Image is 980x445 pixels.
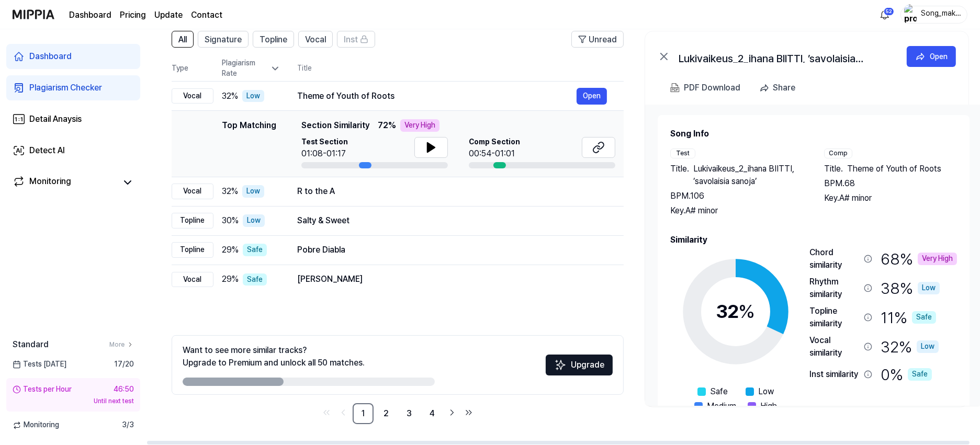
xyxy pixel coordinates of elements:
a: Update [154,9,183,21]
a: SparklesUpgrade [546,363,613,373]
div: Very High [918,253,957,265]
div: Comp [824,149,852,158]
button: Unread [571,31,624,48]
img: profile [904,4,917,25]
h2: Song Info [670,128,957,140]
img: Sparkles [554,359,567,371]
button: Share [755,77,804,98]
div: BPM. 106 [670,190,803,202]
div: Open [930,51,948,62]
span: Section Similarity [301,119,369,132]
div: Low [242,185,264,198]
h2: Similarity [670,234,957,246]
span: Test Section [301,137,348,147]
a: Detect AI [6,138,140,163]
div: Low [242,90,264,102]
div: Very High [400,119,440,132]
div: Topline [172,213,213,229]
span: Standard [13,338,49,351]
div: R to the A [297,185,607,198]
button: PDF Download [668,77,742,98]
button: Upgrade [546,355,613,375]
span: 17 / 20 [114,359,134,370]
div: Safe [912,311,936,324]
div: Vocal [172,88,213,104]
a: Go to last page [461,405,476,420]
div: Plagiarism Rate [222,58,280,78]
div: Low [917,340,939,353]
button: Signature [198,31,249,48]
span: Medium [707,400,736,413]
button: Vocal [298,31,333,48]
div: Want to see more similar tracks? Upgrade to Premium and unlock all 50 matches. [183,344,365,369]
div: Monitoring [29,175,71,190]
div: 68 % [881,246,957,271]
span: Title . [670,163,689,188]
span: High [760,400,777,413]
span: Title . [824,163,843,175]
a: 4 [422,403,443,424]
nav: pagination [172,403,624,424]
span: Low [758,385,774,398]
div: Share [773,81,795,95]
div: Vocal [172,272,213,288]
div: Chord similarity [809,246,860,271]
button: Pricing [120,9,146,21]
span: Safe [710,385,728,398]
span: 32 % [222,90,238,102]
div: Low [243,214,265,227]
a: Dashboard [69,9,111,21]
span: Signature [205,33,242,46]
a: 2 [376,403,397,424]
span: % [739,300,756,323]
button: 알림52 [876,6,893,23]
span: Theme of Youth of Roots [847,163,941,175]
div: Key. A# minor [670,204,803,217]
div: 0 % [881,363,932,385]
a: Monitoring [13,175,117,190]
div: Safe [243,273,267,286]
div: 11 % [881,305,936,330]
div: BPM. 68 [824,177,957,190]
span: Vocal [305,33,326,46]
span: Inst [344,33,358,46]
a: Go to next page [445,405,459,420]
button: Inst [337,31,375,48]
div: Topline [172,242,213,258]
div: 32 [716,298,756,326]
a: Plagiarism Checker [6,75,140,100]
div: Song_maker_44 [920,8,961,20]
a: Go to first page [319,405,334,420]
div: Topline similarity [809,305,860,330]
img: PDF Download [670,83,680,93]
div: Until next test [13,397,134,406]
div: Lukivaikeus_2_ihana BIITTI, ’savolaisia sanoja’ [679,50,888,63]
img: 알림 [878,8,891,21]
div: 00:54-01:01 [469,147,520,160]
div: Vocal similarity [809,334,860,359]
span: Unread [589,33,617,46]
button: profileSong_maker_44 [900,6,967,24]
span: 29 % [222,244,239,256]
div: Tests per Hour [13,384,72,395]
span: Tests [DATE] [13,359,66,370]
div: Low [918,282,940,294]
button: Open [907,46,956,67]
div: Rhythm similarity [809,276,860,301]
div: PDF Download [684,81,740,95]
span: 30 % [222,214,239,227]
a: Detail Anaysis [6,107,140,132]
th: Title [297,56,624,81]
div: Theme of Youth of Roots [297,90,577,102]
div: Test [670,149,695,158]
div: 38 % [881,276,940,301]
button: Open [577,88,607,105]
span: 3 / 3 [122,420,134,430]
a: 3 [399,403,420,424]
span: Lukivaikeus_2_ihana BIITTI, ’savolaisia sanoja’ [693,163,803,188]
div: [PERSON_NAME] [297,273,607,286]
span: 29 % [222,273,239,286]
div: Detail Anaysis [29,113,82,125]
span: 72 % [378,119,396,132]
